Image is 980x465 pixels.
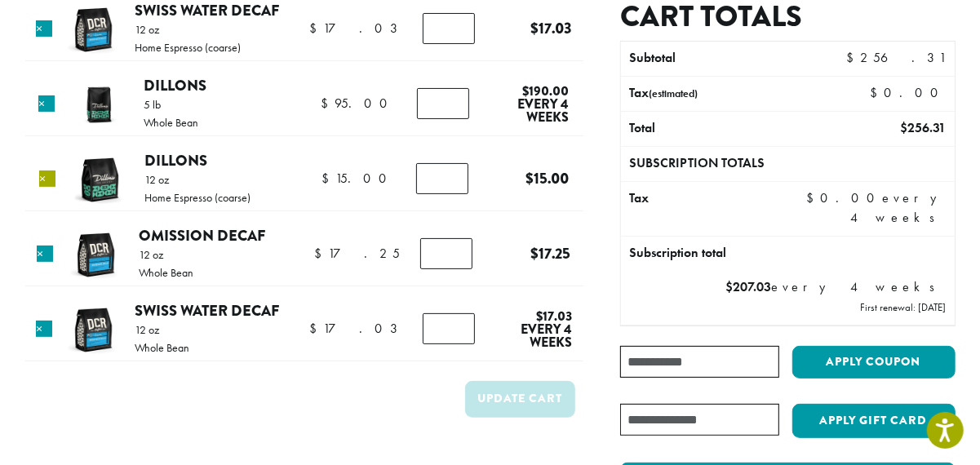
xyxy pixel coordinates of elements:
[423,13,475,44] input: Product quantity
[139,267,193,278] p: Whole Bean
[144,192,251,203] p: Home Espresso (coarse)
[314,245,328,262] span: $
[309,320,404,337] bdi: 17.03
[536,307,572,325] bdi: 17.03
[530,17,572,39] bdi: 17.03
[846,49,860,66] span: $
[39,170,55,187] a: Remove this item
[321,95,335,112] span: $
[507,323,572,349] span: every 4 weeks
[807,189,883,206] span: 0.00
[900,119,907,136] span: $
[144,117,198,128] p: Whole Bean
[416,163,468,194] input: Product quantity
[799,182,955,236] td: every 4 weeks
[504,98,570,124] span: every 4 weeks
[792,346,956,379] button: Apply coupon
[423,313,475,344] input: Product quantity
[621,42,821,76] th: Subtotal
[807,189,821,206] span: $
[846,49,946,66] bdi: 256.31
[465,381,575,418] button: Update cart
[67,3,120,56] img: Swiss Water Decaf
[420,238,472,269] input: Product quantity
[530,17,539,39] span: $
[726,278,772,295] span: 207.03
[536,307,543,325] span: $
[36,321,52,337] a: Remove this item
[861,300,947,314] small: First renewal: [DATE]
[37,246,53,262] a: Remove this item
[531,242,539,264] span: $
[649,86,698,100] small: (estimated)
[309,320,323,337] span: $
[73,78,126,131] img: Dillons
[309,20,404,37] bdi: 17.03
[321,170,335,187] span: $
[621,147,954,181] th: Subscription totals
[135,342,189,353] p: Whole Bean
[523,82,530,100] span: $
[321,95,395,112] bdi: 95.00
[144,149,207,171] a: Dillons
[135,42,241,53] p: Home Espresso (coarse)
[871,84,947,101] bdi: 0.00
[38,95,55,112] a: Remove this item
[135,324,189,335] p: 12 oz
[621,182,798,236] th: Tax
[321,170,394,187] bdi: 15.00
[309,20,323,37] span: $
[36,20,52,37] a: Remove this item
[871,84,885,101] span: $
[792,404,956,438] button: Apply Gift Card
[531,242,571,264] bdi: 17.25
[67,303,120,356] img: Swiss Water Decaf
[621,271,954,325] td: every 4 weeks
[900,119,946,136] bdi: 256.31
[135,24,241,35] p: 12 oz
[69,228,122,281] img: Omission Decaf
[139,249,193,260] p: 12 oz
[144,74,206,96] a: Dillons
[621,112,821,146] th: Total
[726,278,734,295] span: $
[621,237,954,271] th: Subscription total
[417,88,469,119] input: Product quantity
[144,174,251,185] p: 12 oz
[525,167,534,189] span: $
[139,224,265,246] a: Omission Decaf
[135,299,279,321] a: Swiss Water Decaf
[525,167,569,189] bdi: 15.00
[144,99,198,110] p: 5 lb
[523,82,570,100] bdi: 190.00
[73,153,126,206] img: Dillons
[314,245,400,262] bdi: 17.25
[621,77,857,111] th: Tax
